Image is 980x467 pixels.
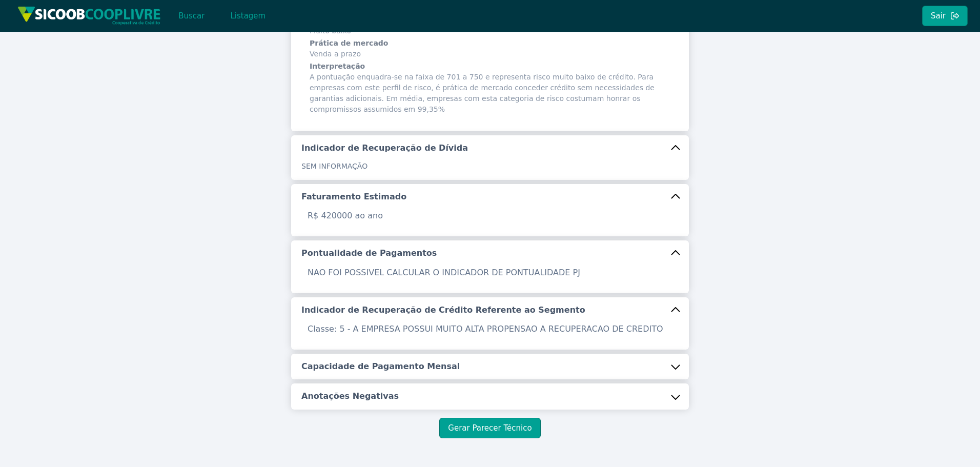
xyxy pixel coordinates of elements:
[310,38,670,59] span: Venda a prazo
[301,267,679,279] p: NAO FOI POSSIVEL CALCULAR O INDICADOR DE PONTUALIDADE PJ
[301,210,679,222] p: R$ 420000 ao ano
[291,184,689,210] button: Faturamento Estimado
[310,62,670,72] h6: Interpretação
[301,361,460,372] h5: Capacidade de Pagamento Mensal
[922,6,968,26] button: Sair
[17,6,161,25] img: img/sicoob_cooplivre.png
[310,38,670,49] h6: Prática de mercado
[170,6,213,26] button: Buscar
[439,418,540,438] button: Gerar Parecer Técnico
[291,297,689,323] button: Indicador de Recuperação de Crédito Referente ao Segmento
[291,240,689,266] button: Pontualidade de Pagamentos
[301,391,399,402] h5: Anotações Negativas
[301,162,367,170] span: SEM INFORMAÇÃO
[291,354,689,379] button: Capacidade de Pagamento Mensal
[301,323,679,335] p: Classe: 5 - A EMPRESA POSSUI MUITO ALTA PROPENSAO A RECUPERACAO DE CREDITO
[291,383,689,409] button: Anotações Negativas
[301,143,468,154] h5: Indicador de Recuperação de Dívida
[291,135,689,161] button: Indicador de Recuperação de Dívida
[301,248,437,259] h5: Pontualidade de Pagamentos
[310,62,670,115] span: A pontuação enquadra-se na faixa de 701 a 750 e representa risco muito baixo de crédito. Para emp...
[221,6,274,26] button: Listagem
[301,304,585,316] h5: Indicador de Recuperação de Crédito Referente ao Segmento
[301,191,406,202] h5: Faturamento Estimado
